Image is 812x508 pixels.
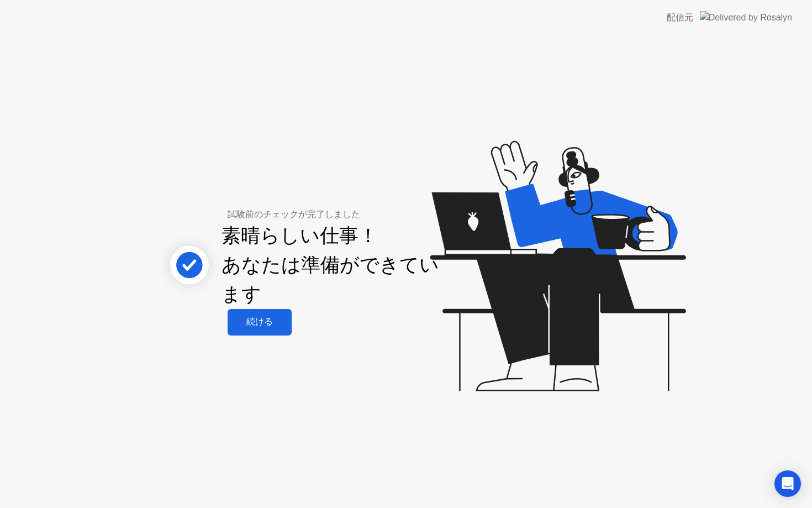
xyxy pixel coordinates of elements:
div: Open Intercom Messenger [774,470,801,497]
div: 試験前のチェックが完了しました [228,208,456,221]
div: 続ける [231,316,288,328]
div: 素晴らしい仕事！ あなたは準備ができています [222,221,456,308]
img: Delivered by Rosalyn [700,11,792,24]
div: 配信元 [667,11,693,24]
button: 続ける [228,309,292,336]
